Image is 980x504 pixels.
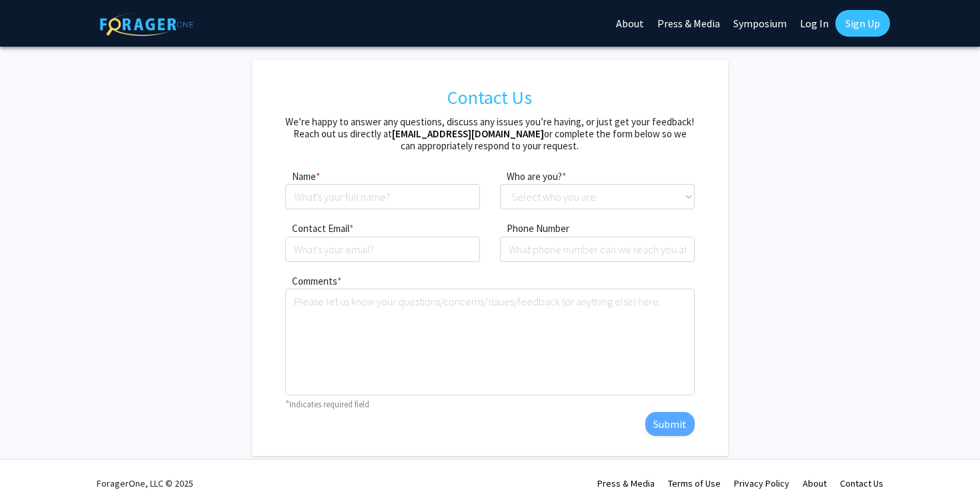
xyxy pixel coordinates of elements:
[285,169,316,185] label: Name
[285,274,337,289] label: Comments
[668,477,721,489] a: Terms of Use
[285,80,694,116] h1: Contact Us
[289,399,369,409] small: Indicates required field
[835,10,890,37] a: Sign Up
[285,184,480,209] input: What's your full name?
[392,127,544,140] a: [EMAIL_ADDRESS][DOMAIN_NAME]
[285,221,349,237] label: Contact Email
[645,412,695,436] button: Submit
[734,477,789,489] a: Privacy Policy
[597,477,655,489] a: Press & Media
[803,477,827,489] a: About
[840,477,883,489] a: Contact Us
[285,237,480,262] input: What's your email?
[100,13,193,36] img: ForagerOne Logo
[500,169,562,185] label: Who are you?
[500,221,569,237] label: Phone Number
[500,237,695,262] input: What phone number can we reach you at?
[285,116,694,152] h5: We’re happy to answer any questions, discuss any issues you’re having, or just get your feedback!...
